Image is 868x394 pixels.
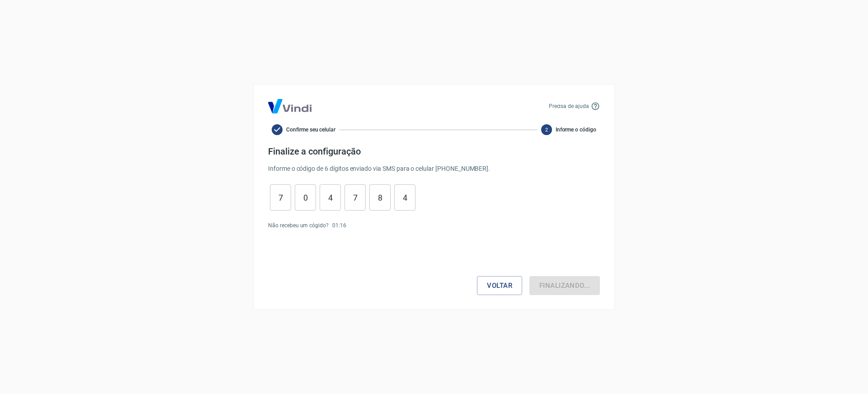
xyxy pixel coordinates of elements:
[268,164,600,174] p: Informe o código de 6 dígitos enviado via SMS para o celular [PHONE_NUMBER] .
[268,146,600,157] h4: Finalize a configuração
[268,99,311,113] img: Logo Vind
[549,102,589,110] p: Precisa de ajuda
[268,221,329,230] p: Não recebeu um cógido?
[545,127,548,133] text: 2
[477,276,522,295] button: Voltar
[286,126,335,134] span: Confirme seu celular
[556,126,596,134] span: Informe o código
[332,221,346,230] p: 01 : 16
